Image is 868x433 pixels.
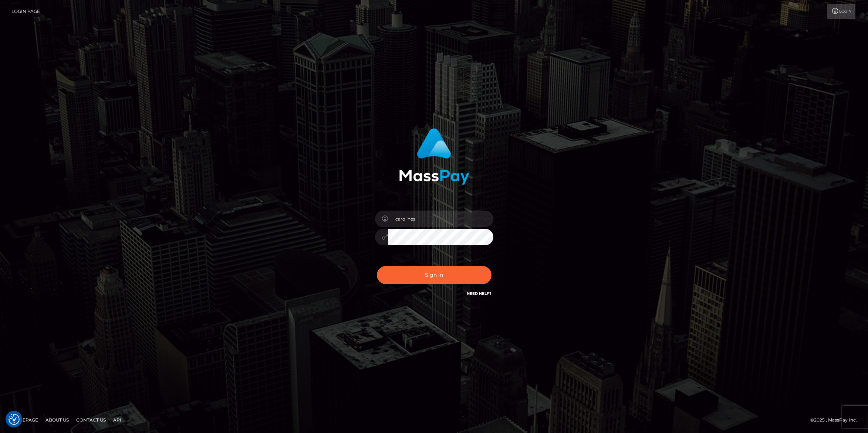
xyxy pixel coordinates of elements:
a: About Us [43,414,72,426]
a: Homepage [8,414,41,426]
a: Need Help? [467,291,492,296]
a: API [110,414,124,426]
button: Sign in [377,266,492,284]
a: Login Page [11,4,40,19]
img: MassPay Login [399,128,469,185]
a: Login [827,4,855,19]
button: Consent Preferences [9,414,20,425]
input: Username... [388,211,493,227]
a: Contact Us [73,414,109,426]
img: Revisit consent button [9,414,20,425]
div: © 2025 , MassPay Inc. [810,416,862,424]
